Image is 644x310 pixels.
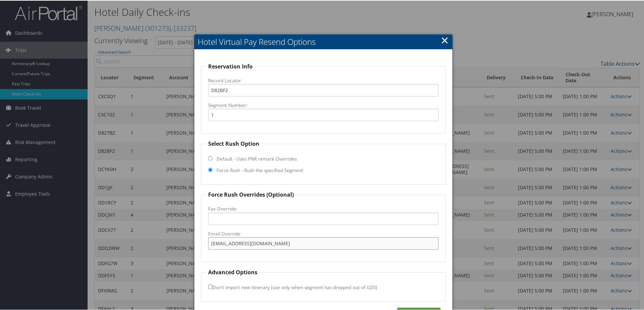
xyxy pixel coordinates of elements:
[207,139,260,147] legend: Select Rush Option
[208,205,439,212] label: Fax Override:
[208,77,439,83] label: Record Locator
[207,62,254,70] legend: Reservation Info
[217,155,297,162] label: Default - Uses PNR remark Overrides
[207,190,295,198] legend: Force Rush Overrides (Optional)
[208,101,439,108] label: Segment Number:
[194,34,452,49] h2: Hotel Virtual Pay Resend Options
[208,280,377,293] label: Don't import new itinerary (use only when segment has dropped out of GDS)
[441,33,449,46] a: Close
[217,166,303,173] label: Force Rush - Rush the specified Segment
[208,284,213,288] input: Don't import new itinerary (use only when segment has dropped out of GDS)
[208,230,439,236] label: Email Override
[207,267,258,276] legend: Advanced Options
